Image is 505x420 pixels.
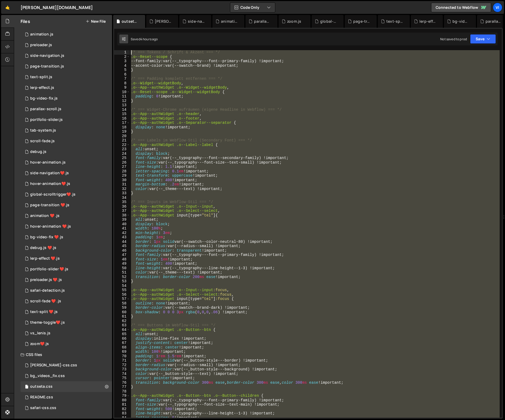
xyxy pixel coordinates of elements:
div: 52 [114,275,130,279]
div: page-transition ❤️.js [30,203,69,208]
div: 14861/40256.js [21,50,112,61]
div: 32 [114,187,130,191]
div: 5 [114,68,130,72]
div: 6 [114,72,130,77]
div: 76 [114,381,130,385]
div: 63 [114,323,130,328]
div: debug.js [30,149,46,154]
h2: Files [21,18,30,24]
div: 22 [114,143,130,147]
div: 69 [114,350,130,354]
div: 14861/40485.js [21,243,112,253]
div: 14861/40267.css [21,371,112,381]
div: tab-system.js [30,128,56,133]
div: bg_videos_fix.css [30,374,65,378]
a: Connected to Webflow [431,3,491,12]
div: 45 [114,244,130,248]
div: 11 [114,94,130,99]
div: 39 [114,217,130,222]
div: theme-toggle❤️.js [30,320,65,325]
div: 14861/41645.js [21,339,112,349]
div: preloader.js ❤️.js [30,278,62,282]
div: page-transition.js [353,19,370,24]
div: bg-video-fix.js [452,19,470,24]
a: Vi [493,3,502,12]
div: safari-detection.js [30,288,65,293]
div: 20 [114,134,130,138]
div: Saved [131,37,158,41]
div: 82 [114,407,130,411]
div: 70 [114,354,130,359]
div: 14861/40376.js [21,296,112,307]
div: 46 [114,248,130,253]
div: 14861/40357.js [21,200,112,211]
div: portfolio-slider.js [30,117,63,122]
div: vs_lenis.js [30,331,50,336]
div: zoom.js [287,19,301,24]
div: bg-video-fix ❤️.js [30,235,63,240]
div: 14861/40794.js [21,157,112,168]
div: 62 [114,319,130,323]
div: 79 [114,394,130,398]
div: 14861/40273.css [21,360,112,371]
div: 66 [114,336,130,341]
div: 64 [114,328,130,332]
div: 10 [114,90,130,94]
div: 14861/40355.js [21,232,112,243]
div: 33 [114,191,130,196]
div: 72 [114,363,130,367]
div: zoom❤️.js [30,342,49,346]
div: preloader.js [30,43,52,47]
div: 44 [114,240,130,244]
div: lerp-effect.js [30,85,54,90]
div: [PERSON_NAME]-css.css [155,19,172,24]
div: 14861/40374.js [21,264,112,275]
div: lerp-effect.js [419,19,436,24]
div: 50 [114,266,130,271]
div: 14861/40258.js [21,114,112,125]
div: hover-animation ❤️.js [30,224,71,229]
button: Code Only [230,3,275,12]
div: 27 [114,165,130,169]
div: 18 [114,125,130,130]
div: global-scrolltrigger❤️.js [30,192,75,197]
div: 47 [114,253,130,257]
div: 31 [114,182,130,187]
div: 35 [114,200,130,204]
div: global-scrolltrigger.js [320,19,337,24]
div: CSS files [14,349,112,360]
div: 14861/40322.css [21,392,112,403]
div: 23 [114,147,130,152]
div: 30 [114,178,130,183]
div: 14861/40368.js [21,307,112,317]
div: [PERSON_NAME][DOMAIN_NAME] [21,4,93,11]
button: New File [86,19,106,23]
div: 77 [114,385,130,389]
div: 14861/40363.js [21,146,112,157]
div: 3 [114,59,130,64]
div: 78 [114,389,130,394]
div: 8 [114,81,130,86]
div: text-split.js [386,19,403,24]
div: 21 [114,138,130,143]
div: 14 [114,108,130,112]
div: 40 [114,222,130,227]
div: 54 [114,284,130,288]
div: 83 [114,411,130,416]
div: animation ❤️ .js [30,213,59,218]
div: side-navigation❤️.js [30,171,69,176]
div: 80 [114,398,130,403]
div: 2 [114,55,130,59]
div: 67 [114,341,130,345]
div: 14861/40270.css [21,403,112,413]
div: side-navigation.js [188,19,205,24]
div: 12 [114,99,130,103]
div: 59 [114,306,130,310]
div: scroll-fade ❤️ .js [30,299,61,304]
div: 42 [114,231,130,235]
div: 14861/41125.js [21,317,112,328]
div: side-navigation.js [30,53,64,58]
div: 48 [114,257,130,262]
div: safari-css.css [30,406,56,410]
div: 14861/40257.js [21,104,112,114]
